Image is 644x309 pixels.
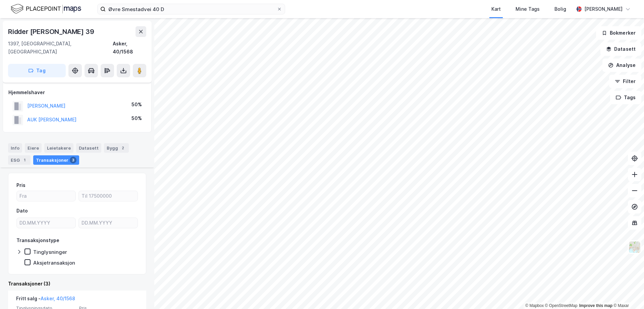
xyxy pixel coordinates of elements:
[8,40,113,56] div: 1397, [GEOGRAPHIC_DATA], [GEOGRAPHIC_DATA]
[596,26,641,40] button: Bokmerker
[131,114,142,122] div: 50%
[25,143,42,153] div: Eiere
[76,143,101,153] div: Datasett
[516,5,540,13] div: Mine Tags
[11,3,81,15] img: logo.f888ab2527a4732fd821a326f86c7f29.svg
[8,280,146,288] div: Transaksjoner (3)
[41,296,75,301] a: Asker, 40/1568
[106,4,277,14] input: Søk på adresse, matrikkel, gårdeiere, leietakere eller personer
[70,157,76,163] div: 3
[554,5,566,13] div: Bolig
[33,260,75,266] div: Aksjetransaksjon
[8,143,22,153] div: Info
[600,42,641,56] button: Datasett
[16,236,59,244] div: Transaksjonstype
[610,277,644,309] div: Kontrollprogram for chat
[119,145,126,151] div: 2
[79,218,138,228] input: DD.MM.YYYY
[584,5,623,13] div: [PERSON_NAME]
[579,303,612,308] a: Improve this map
[491,5,501,13] div: Kart
[131,101,142,109] div: 50%
[17,191,75,201] input: Fra
[33,155,79,165] div: Transaksjoner
[79,191,138,201] input: Til 17500000
[16,295,75,305] div: Fritt salg -
[602,59,641,72] button: Analyse
[610,277,644,309] iframe: Chat Widget
[104,143,129,153] div: Bygg
[33,249,67,255] div: Tinglysninger
[16,207,28,215] div: Dato
[44,143,73,153] div: Leietakere
[525,303,544,308] a: Mapbox
[21,157,28,163] div: 1
[113,40,146,56] div: Asker, 40/1568
[8,26,95,37] div: Ridder [PERSON_NAME] 39
[17,218,75,228] input: DD.MM.YYYY
[609,75,641,88] button: Filter
[8,155,31,165] div: ESG
[8,64,66,77] button: Tag
[545,303,578,308] a: OpenStreetMap
[8,88,146,96] div: Hjemmelshaver
[610,91,641,104] button: Tags
[16,181,25,189] div: Pris
[628,241,641,254] img: Z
